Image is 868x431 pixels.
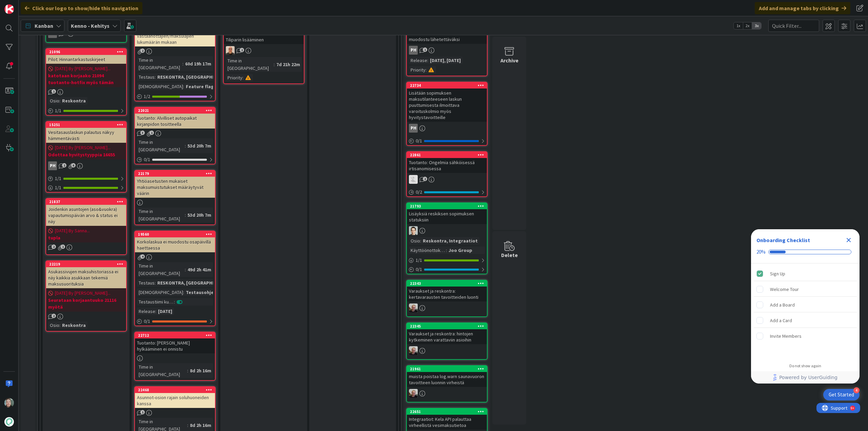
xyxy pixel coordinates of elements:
div: JH [407,389,487,398]
div: 21837 [46,199,126,205]
span: 1 / 1 [55,184,61,191]
div: Asunnot-osion rajain soluhuoneiden kanssa [135,393,215,408]
a: 22219Asukassivujen maksuhistoriassa ei näy kaikkia asukkaan tekemiä maksusuorituksia[DATE] By [PE... [45,260,127,332]
span: 6 [71,163,76,168]
div: Add a Card [770,316,792,325]
div: Joidenkin asuntojen (aso&vuokra) vapautumispäivän arvo & status ei näy [46,205,126,226]
div: JH [407,346,487,355]
a: 22345Varaukset ja reskontra: hintojen kytkeminen varattaviin asioihinJH [406,322,488,360]
div: Tiliparin lisääminen [224,29,304,44]
div: 21793Lisäyksiä reskiksen sopimuksen statuksiin [407,203,487,224]
span: [DATE] By Sanna... [55,227,90,234]
a: 15251Vesitasauslaskun palautus näkyy hämmentävästi[DATE] By [PERSON_NAME]...Odottaa hyvitystyyppi... [45,121,127,193]
span: : [274,61,275,68]
span: 1 [150,131,154,135]
a: Palautus/hyvityslaskun viesti tulee vastaanottajien/maksulajien lukumäärän mukaanTime in [GEOGRAP... [134,19,216,101]
a: 22021Tuotanto: Alvilliset autopaikat kirjanpidon tositteellaTime in [GEOGRAPHIC_DATA]:53d 20h 7m0/1 [134,107,216,164]
a: 19560Korkolaskua ei muodostu osapäivillä haettaessaTime in [GEOGRAPHIC_DATA]:49d 2h 41mTestaus:RE... [134,231,216,326]
div: Testaus [137,73,155,81]
div: Checklist Container [751,229,860,384]
span: 3x [752,22,761,29]
div: 22712Tuotanto: [PERSON_NAME] hylkääminen ei onnistu [135,332,215,353]
div: Release [409,57,427,64]
div: PH [46,161,126,170]
div: Time in [GEOGRAPHIC_DATA] [137,56,182,71]
div: 22219 [46,261,126,267]
a: ASO Uudiskohde – Laskut eivät muodostu lähetettäväksiPHRelease:[DATE], [DATE]Priority: [406,22,488,76]
div: 22343 [407,280,487,287]
span: 0 / 1 [416,137,422,144]
div: Delete [501,251,518,259]
div: Tuotanto: [PERSON_NAME] hylkääminen ei onnistu [135,338,215,353]
div: 1/1 [46,106,126,115]
div: [DATE], [DATE] [428,57,462,64]
b: Kenno - Kehitys [71,22,110,29]
a: 21793Lisäyksiä reskiksen sopimuksen statuksiinTTOsio:Reskontra, IntegraatiotKäyttöönottokriittisy... [406,202,488,274]
div: 22651 [407,409,487,415]
span: : [420,237,421,244]
div: muista poistaa log.warn saunavuoron tavoitteen luonnin virheistä [407,372,487,387]
span: 0 / 1 [144,318,150,325]
div: Testaus [137,279,155,287]
span: 1 / 1 [55,107,61,114]
div: ASO Uudiskohde – Laskut eivät muodostu lähetettäväksi [407,29,487,44]
div: RESKONTRA, [GEOGRAPHIC_DATA] [156,73,234,81]
span: : [426,66,427,74]
div: 22219Asukassivujen maksuhistoriassa ei näy kaikkia asukkaan tekemiä maksusuorituksia [46,261,126,288]
div: 22345Varaukset ja reskontra: hintojen kytkeminen varattaviin asioihin [407,323,487,344]
div: 49d 2h 41m [186,266,213,273]
span: [DATE] By [PERSON_NAME]... [55,290,111,297]
a: 21096Pilot: Hinnantarkastuskirjeet[DATE] By [PERSON_NAME]...katotaan korjaako 21094 tuotanto-hotf... [45,48,127,116]
div: Feature flag [184,83,216,90]
div: 21961 [407,366,487,372]
a: 22712Tuotanto: [PERSON_NAME] hylkääminen ei onnistuTime in [GEOGRAPHIC_DATA]:8d 2h 16m [134,332,216,381]
div: Vesitasauslaskun palautus näkyy hämmentävästi [46,128,126,143]
div: 21096 [46,49,126,55]
span: : [185,142,186,150]
div: 0/1 [407,265,487,274]
div: 22651 [410,409,487,414]
div: Release [137,308,155,315]
div: Priority [226,74,242,81]
div: 21961muista poistaa log.warn saunavuoron tavoitteen luonnin virheistä [407,366,487,387]
img: TT [409,226,418,235]
div: 22468 [135,387,215,393]
span: 1 [61,244,65,249]
div: 19560Korkolaskua ei muodostu osapäivillä haettaessa [135,231,215,252]
b: tupla [48,234,124,241]
div: 22345 [410,324,487,329]
div: 22343Varaukset ja reskontra: kertavarausten tavoitteiden luonti [407,280,487,301]
div: Invite Members [770,332,802,340]
div: 0/1 [407,137,487,145]
span: 1 / 1 [55,175,61,182]
div: Tiliparin lisääminen [224,35,304,44]
div: PH [48,161,57,170]
span: 1x [734,22,743,29]
span: : [187,422,188,429]
span: : [427,57,428,64]
span: [DATE] By [PERSON_NAME]... [55,144,111,151]
div: Palautus/hyvityslaskun viesti tulee vastaanottajien/maksulajien lukumäärän mukaan [135,25,215,46]
div: Tuotanto: Ongelmia sähköisessä irtisanomisessa [407,158,487,173]
div: Onboarding Checklist [756,236,810,244]
img: avatar [4,417,14,427]
div: Lisäyksiä reskiksen sopimuksen statuksiin [407,209,487,224]
div: 21096Pilot: Hinnantarkastuskirjeet [46,49,126,64]
div: RESKONTRA, [GEOGRAPHIC_DATA] [156,279,234,287]
div: 21837 [49,199,126,204]
img: JH [409,389,418,398]
div: 21961 [410,367,487,371]
a: 22861Tuotanto: Ongelmia sähköisessä irtisanomisessaTH0/2 [406,151,488,197]
span: : [155,73,156,81]
img: JH [409,346,418,355]
div: Footer [751,371,860,384]
div: 21793 [410,204,487,209]
div: Pilot: Hinnantarkastuskirjeet [46,55,126,64]
div: Time in [GEOGRAPHIC_DATA] [226,57,274,72]
div: Lisätään sopimuksen maksutilanteeseen laskun puuttumisesta ilmoittava varoituskolmio myös hyvitys... [407,89,487,122]
span: : [187,367,188,374]
div: 22021Tuotanto: Alvilliset autopaikat kirjanpidon tositteella [135,107,215,129]
div: 22712 [135,332,215,338]
div: 1/2 [135,92,215,101]
div: 21837Joidenkin asuntojen (aso&vuokra) vapautumispäivän arvo & status ei näy [46,199,126,226]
